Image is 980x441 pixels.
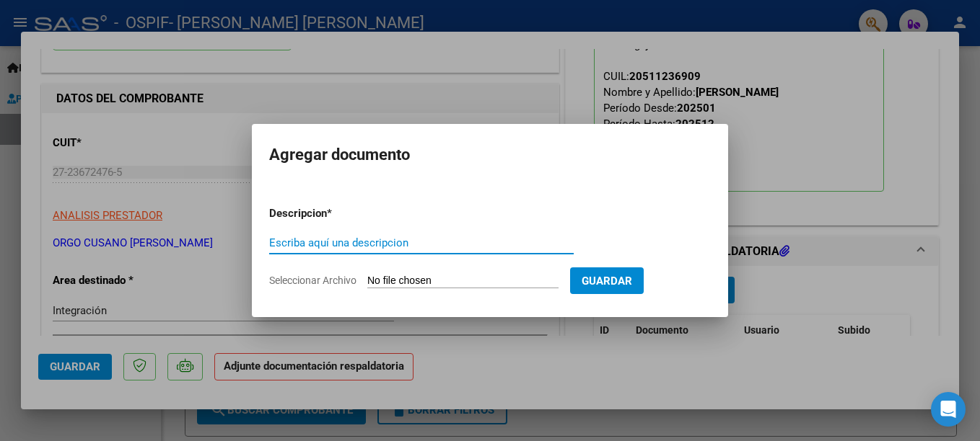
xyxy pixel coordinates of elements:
[269,141,711,169] h2: Agregar documento
[570,267,644,294] button: Guardar
[582,275,632,288] span: Guardar
[931,392,966,427] div: Open Intercom Messenger
[269,205,402,222] p: Descripcion
[269,275,356,286] span: Seleccionar Archivo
